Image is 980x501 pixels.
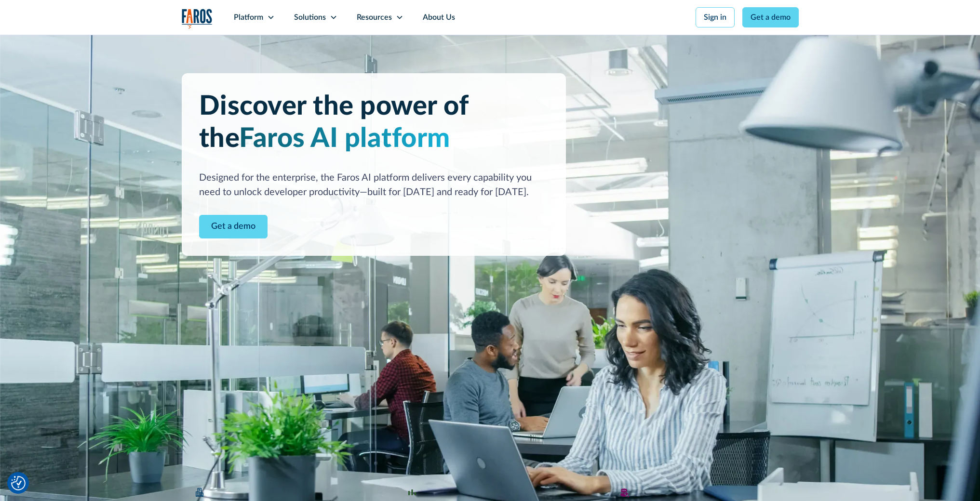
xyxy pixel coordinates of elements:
[182,9,213,28] img: Logo of the analytics and reporting company Faros.
[294,12,326,23] div: Solutions
[617,485,632,500] img: AI robot or assistant icon
[196,488,203,497] img: Enterprise building blocks or structure icon
[199,91,549,155] h1: Discover the power of the
[742,7,799,27] a: Get a demo
[696,7,735,27] a: Sign in
[357,12,392,23] div: Resources
[408,489,416,496] img: Minimalist bar chart analytics icon
[199,171,549,199] div: Designed for the enterprise, the Faros AI platform delivers every capability you need to unlock d...
[239,125,450,152] span: Faros AI platform
[234,12,263,23] div: Platform
[199,215,268,238] a: Contact Modal
[11,476,26,490] button: Cookie Settings
[182,9,213,28] a: home
[11,476,26,490] img: Revisit consent button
